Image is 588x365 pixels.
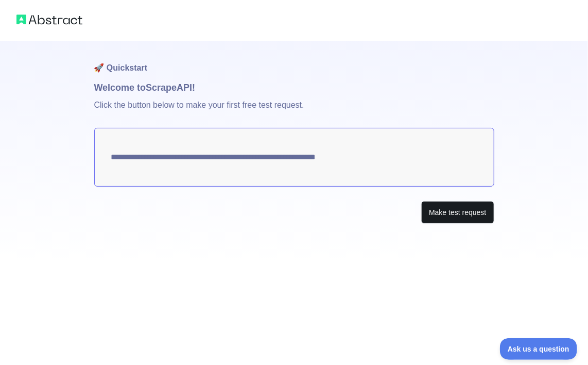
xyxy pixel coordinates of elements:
[16,12,82,27] img: Abstract logo
[94,95,494,128] p: Click the button below to make your first free test request.
[421,201,494,224] button: Make test request
[94,41,494,80] h1: 🚀 Quickstart
[500,338,578,360] iframe: Toggle Customer Support
[94,80,494,95] h1: Welcome to Scrape API!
